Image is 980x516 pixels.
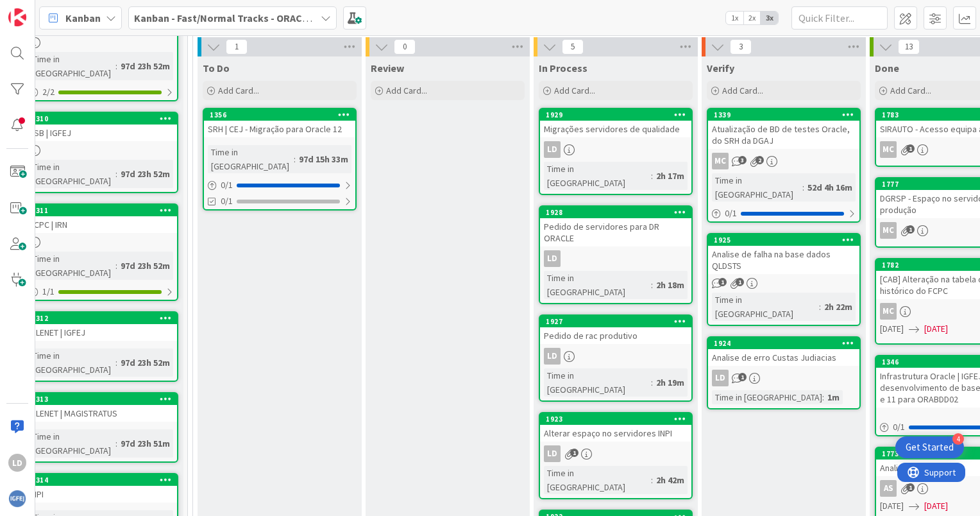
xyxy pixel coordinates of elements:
[714,236,859,245] div: 1925
[707,233,861,326] a: 1925Analise de falha na base dados QLDSTSTime in [GEOGRAPHIC_DATA]:2h 22m
[824,390,843,404] div: 1m
[294,152,296,166] span: :
[26,393,177,405] div: 1313
[708,234,859,274] div: 1925Analise de falha na base dados QLDSTS
[562,39,584,55] span: 5
[371,62,404,74] span: Review
[24,311,178,382] a: 1312FILENET | IGFEJTime in [GEOGRAPHIC_DATA]:97d 23h 52m
[544,250,561,267] div: LD
[738,373,747,381] span: 1
[539,412,693,499] a: 1923Alterar espaço no servidores INPILDTime in [GEOGRAPHIC_DATA]:2h 42m
[651,375,653,390] span: :
[218,85,259,96] span: Add Card...
[31,395,177,404] div: 1313
[924,322,948,336] span: [DATE]
[26,284,177,300] div: 1/1
[540,121,691,137] div: Migrações servidores de qualidade
[546,317,691,326] div: 1927
[30,348,115,377] div: Time in [GEOGRAPHIC_DATA]
[31,114,177,123] div: 1310
[653,375,688,390] div: 2h 19m
[544,348,561,365] div: LD
[30,252,115,280] div: Time in [GEOGRAPHIC_DATA]
[898,39,920,55] span: 13
[204,109,355,137] div: 1356SRH | CEJ - Migração para Oracle 12
[924,499,948,513] span: [DATE]
[730,39,752,55] span: 3
[880,480,897,497] div: AS
[203,62,230,74] span: To Do
[540,109,691,121] div: 1929
[726,12,743,24] span: 1x
[540,316,691,327] div: 1927
[708,109,859,149] div: 1339Atualização de BD de testes Oracle, do SRH da DGAJ
[117,259,173,273] div: 97d 23h 52m
[24,112,178,193] a: 1310ESB | IGFEJTime in [GEOGRAPHIC_DATA]:97d 23h 52m
[24,203,178,301] a: 1311FCPC | IRNTime in [GEOGRAPHIC_DATA]:97d 23h 52m1/1
[707,336,861,409] a: 1924Analise de erro Custas JudiaciasLDTime in [GEOGRAPHIC_DATA]:1m
[117,59,173,73] div: 97d 23h 52m
[712,370,729,386] div: LD
[31,206,177,215] div: 1311
[725,207,737,220] span: 0 / 1
[539,62,587,74] span: In Process
[708,153,859,169] div: MC
[707,108,861,223] a: 1339Atualização de BD de testes Oracle, do SRH da DGAJMCTime in [GEOGRAPHIC_DATA]:52d 4h 16m0/1
[791,6,888,30] input: Quick Filter...
[819,300,821,314] span: :
[708,370,859,386] div: LD
[895,436,964,458] div: Open Get Started checklist, remaining modules: 4
[712,293,819,321] div: Time in [GEOGRAPHIC_DATA]
[653,169,688,183] div: 2h 17m
[204,177,355,193] div: 0/1
[756,156,764,164] span: 2
[540,207,691,246] div: 1928Pedido de servidores para DR ORACLE
[24,4,178,101] a: Time in [GEOGRAPHIC_DATA]:97d 23h 52m2/2
[42,85,55,99] span: 2 / 2
[8,490,26,508] img: avatar
[712,390,822,404] div: Time in [GEOGRAPHIC_DATA]
[24,392,178,463] a: 1313FILENET | MAGISTRATUSTime in [GEOGRAPHIC_DATA]:97d 23h 51m
[708,338,859,366] div: 1924Analise de erro Custas Judiacias
[27,2,58,17] span: Support
[115,356,117,370] span: :
[210,110,355,119] div: 1356
[42,285,55,298] span: 1 / 1
[714,110,859,119] div: 1339
[115,436,117,451] span: :
[712,173,802,202] div: Time in [GEOGRAPHIC_DATA]
[540,218,691,246] div: Pedido de servidores para DR ORACLE
[26,216,177,233] div: FCPC | IRN
[708,246,859,274] div: Analise de falha na base dados QLDSTS
[8,8,26,26] img: Visit kanbanzone.com
[906,483,915,492] span: 1
[822,390,824,404] span: :
[802,180,804,194] span: :
[544,162,651,190] div: Time in [GEOGRAPHIC_DATA]
[26,313,177,324] div: 1312
[26,393,177,422] div: 1313FILENET | MAGISTRATUS
[540,207,691,218] div: 1928
[31,314,177,323] div: 1312
[544,141,561,158] div: LD
[26,313,177,341] div: 1312FILENET | IGFEJ
[26,113,177,125] div: 1310
[653,473,688,487] div: 2h 42m
[570,449,579,457] span: 1
[708,349,859,366] div: Analise de erro Custas Judiacias
[540,413,691,442] div: 1923Alterar espaço no servidores INPI
[707,62,734,74] span: Verify
[738,156,747,164] span: 3
[26,405,177,422] div: FILENET | MAGISTRATUS
[221,194,233,208] span: 0/1
[540,316,691,344] div: 1927Pedido de rac produtivo
[708,121,859,149] div: Atualização de BD de testes Oracle, do SRH da DGAJ
[540,413,691,425] div: 1923
[204,121,355,137] div: SRH | CEJ - Migração para Oracle 12
[117,167,173,181] div: 97d 23h 52m
[714,339,859,348] div: 1924
[26,205,177,233] div: 1311FCPC | IRN
[115,59,117,73] span: :
[540,109,691,137] div: 1929Migrações servidores de qualidade
[117,436,173,451] div: 97d 23h 51m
